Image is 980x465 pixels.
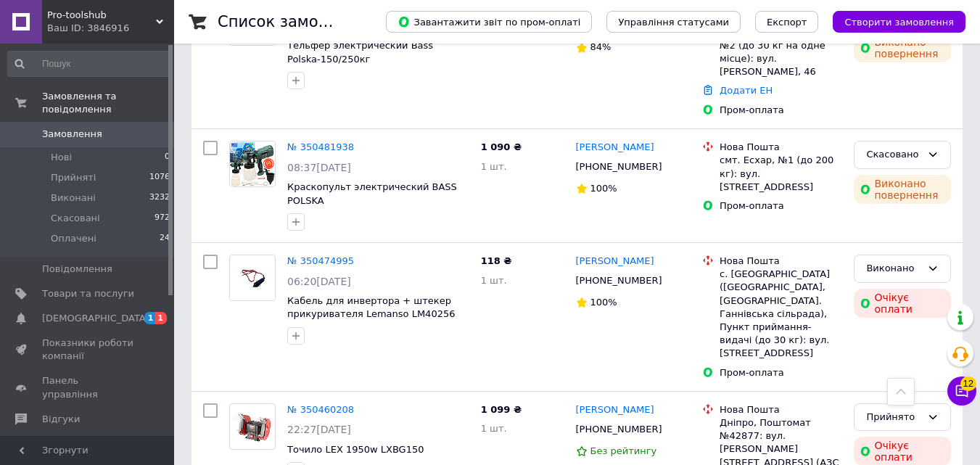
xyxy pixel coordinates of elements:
div: [PHONE_NUMBER] [573,420,665,439]
span: 1 шт. [481,423,507,434]
div: Виконано повернення [854,175,951,204]
span: [DEMOGRAPHIC_DATA] [42,312,149,325]
a: Точило LEX 1950w LXBG150 [287,444,424,455]
div: Нова Пошта [720,403,842,416]
a: Додати ЕН [720,85,773,96]
div: Нова Пошта [720,255,842,268]
span: Управління статусами [618,17,729,28]
span: 3232 [149,192,170,205]
div: Виконано [866,261,921,276]
a: Кабель для инвертора + штекер прикуривателя Lemanso LM40256 [287,295,455,320]
button: Завантажити звіт по пром-оплаті [386,11,592,33]
div: [PHONE_NUMBER] [573,157,665,176]
button: Управління статусами [606,11,741,33]
div: Пром-оплата [720,366,842,379]
span: 972 [155,212,170,225]
span: Скасовані [51,212,100,225]
span: 22:27[DATE] [287,424,351,435]
span: Без рейтингу [590,445,657,456]
button: Створити замовлення [833,11,965,33]
button: Експорт [755,11,819,33]
span: Панель управління [42,374,134,400]
span: Створити замовлення [844,17,954,28]
span: 84% [590,41,612,52]
span: 24 [160,232,170,245]
button: Чат з покупцем12 [947,376,976,406]
div: Прийнято [866,410,921,425]
span: 100% [590,183,617,194]
div: с. [GEOGRAPHIC_DATA] ([GEOGRAPHIC_DATA], [GEOGRAPHIC_DATA]. Ганнівська сільрада), Пункт приймання... [720,268,842,360]
input: Пошук [7,51,171,77]
a: [PERSON_NAME] [576,141,654,155]
a: № 350481938 [287,141,354,152]
span: Прийняті [51,171,96,184]
span: 1 [144,312,156,324]
span: 1076 [149,171,170,184]
div: Коростень ([GEOGRAPHIC_DATA].), №2 (до 30 кг на одне місце): вул. [PERSON_NAME], 46 [720,13,842,79]
a: [PERSON_NAME] [576,255,654,268]
span: 1 [155,312,167,324]
span: 1 090 ₴ [481,141,522,152]
span: Показники роботи компанії [42,337,134,363]
div: смт. Есхар, №1 (до 200 кг): вул. [STREET_ADDRESS] [720,154,842,194]
span: Відгуки [42,413,80,426]
h1: Список замовлень [218,13,365,30]
a: Тельфер электрический Bass Polska-150/250кг [287,40,433,65]
span: 118 ₴ [481,255,512,266]
img: Фото товару [230,261,275,295]
span: Виконані [51,192,96,205]
span: 100% [590,297,617,308]
a: № 350460208 [287,404,354,415]
span: Завантажити звіт по пром-оплаті [398,15,580,28]
div: [PHONE_NUMBER] [573,271,665,290]
span: Замовлення та повідомлення [42,90,174,116]
a: Фото товару [229,255,276,301]
div: Скасовано [866,147,921,162]
span: Повідомлення [42,263,112,276]
a: [PERSON_NAME] [576,403,654,417]
span: Pro-toolshub [47,9,156,22]
span: Товари та послуги [42,287,134,300]
span: Оплачені [51,232,96,245]
div: Пром-оплата [720,104,842,117]
div: Очікує оплати [854,289,951,318]
div: Пром-оплата [720,199,842,213]
span: 1 шт. [481,161,507,172]
span: 0 [165,151,170,164]
span: 06:20[DATE] [287,276,351,287]
a: Створити замовлення [818,16,965,27]
span: 12 [960,374,976,388]
div: Ваш ID: 3846916 [47,22,174,35]
span: 1 шт. [481,275,507,286]
span: 08:37[DATE] [287,162,351,173]
div: Нова Пошта [720,141,842,154]
a: Краскопульт электрический BASS POLSKA [287,181,457,206]
span: Нові [51,151,72,164]
span: 1 099 ₴ [481,404,522,415]
a: Фото товару [229,403,276,450]
a: № 350474995 [287,255,354,266]
a: Фото товару [229,141,276,187]
span: Експорт [767,17,807,28]
img: Фото товару [230,141,275,186]
span: Замовлення [42,128,102,141]
div: Виконано повернення [854,33,951,62]
img: Фото товару [230,410,275,443]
